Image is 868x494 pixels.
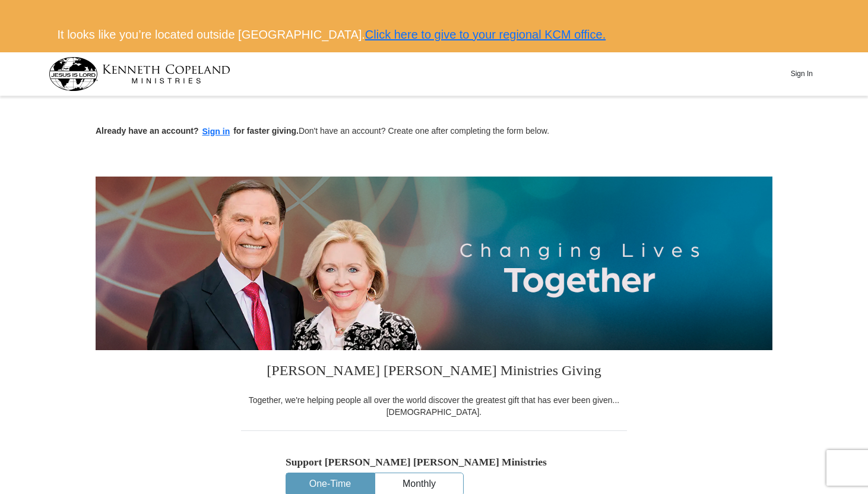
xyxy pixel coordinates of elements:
[96,126,299,136] strong: Already have an account? for faster giving.
[49,57,230,91] img: kcm-header-logo.svg
[241,350,627,394] h3: [PERSON_NAME] [PERSON_NAME] Ministries Giving
[784,65,819,83] button: Sign In
[49,17,820,52] div: It looks like you’re located outside [GEOGRAPHIC_DATA].
[199,125,234,139] button: Sign in
[241,394,627,418] div: Together, we're helping people all over the world discover the greatest gift that has ever been g...
[96,125,772,139] p: Don't have an account? Create one after completing the form below.
[286,456,582,468] h5: Support [PERSON_NAME] [PERSON_NAME] Ministries
[365,28,606,41] a: Click here to give to your regional KCM office.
